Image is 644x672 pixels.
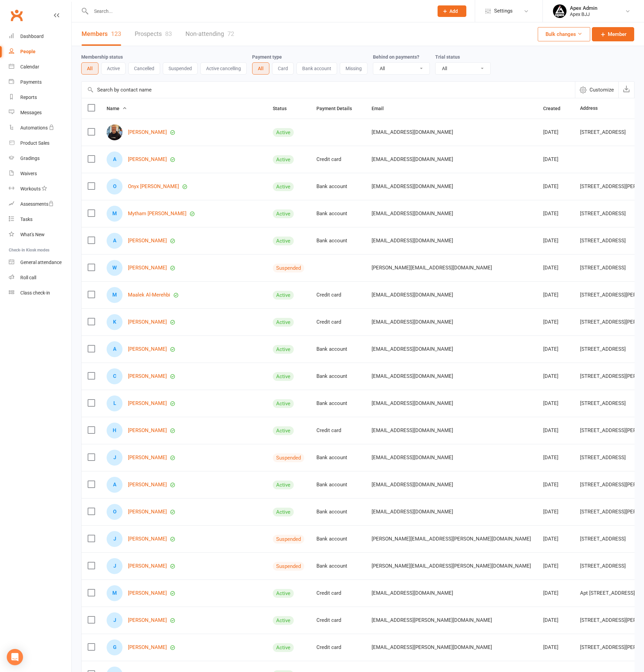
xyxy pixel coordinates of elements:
[316,346,359,352] div: Bank account
[543,482,568,488] div: [DATE]
[372,343,453,355] span: [EMAIL_ADDRESS][DOMAIN_NAME]
[89,6,429,16] input: Search...
[273,155,294,164] div: Active
[20,171,37,176] div: Waivers
[273,399,294,408] div: Active
[227,30,234,37] div: 72
[273,372,294,381] div: Active
[9,136,71,151] a: Product Sales
[372,153,453,166] span: [EMAIL_ADDRESS][DOMAIN_NAME]
[372,104,391,113] button: Email
[372,424,453,437] span: [EMAIL_ADDRESS][DOMAIN_NAME]
[128,129,167,135] a: [PERSON_NAME]
[543,238,568,244] div: [DATE]
[107,260,123,276] div: Wahid
[107,233,123,249] div: Abid
[543,265,568,271] div: [DATE]
[273,182,294,191] div: Active
[372,505,453,518] span: [EMAIL_ADDRESS][DOMAIN_NAME]
[9,59,71,75] a: Calendar
[543,617,568,623] div: [DATE]
[107,106,127,111] span: Name
[449,8,458,14] span: Add
[372,207,453,220] span: [EMAIL_ADDRESS][DOMAIN_NAME]
[543,184,568,189] div: [DATE]
[316,455,359,461] div: Bank account
[543,536,568,542] div: [DATE]
[128,346,167,352] a: [PERSON_NAME]
[316,104,359,113] button: Payment Details
[373,54,419,60] label: Behind on payments?
[438,5,466,17] button: Add
[372,370,453,383] span: [EMAIL_ADDRESS][DOMAIN_NAME]
[128,373,167,379] a: [PERSON_NAME]
[316,428,359,433] div: Credit card
[9,285,71,301] a: Class kiosk mode
[81,54,123,60] label: Membership status
[20,140,49,146] div: Product Sales
[316,617,359,623] div: Credit card
[273,106,294,111] span: Status
[165,30,172,37] div: 83
[316,211,359,217] div: Bank account
[9,227,71,242] a: What's New
[20,260,62,265] div: General attendance
[273,535,304,544] div: Suspended
[200,62,247,75] button: Active cancelling
[9,105,71,120] a: Messages
[107,423,123,439] div: Husny
[252,54,282,60] label: Payment type
[185,22,234,46] a: Non-attending72
[128,645,167,650] a: [PERSON_NAME]
[372,532,531,545] span: [PERSON_NAME][EMAIL_ADDRESS][PERSON_NAME][DOMAIN_NAME]
[316,184,359,189] div: Bank account
[128,157,167,162] a: [PERSON_NAME]
[107,450,123,466] div: Justin
[20,186,41,191] div: Workouts
[372,288,453,301] span: [EMAIL_ADDRESS][DOMAIN_NAME]
[107,531,123,547] div: Julius Joseph
[107,585,123,601] div: Mohamed
[372,641,492,654] span: [EMAIL_ADDRESS][PERSON_NAME][DOMAIN_NAME]
[372,559,531,572] span: [PERSON_NAME][EMAIL_ADDRESS][PERSON_NAME][DOMAIN_NAME]
[9,166,71,181] a: Waivers
[273,643,294,652] div: Active
[128,455,167,461] a: [PERSON_NAME]
[111,30,121,37] div: 123
[340,62,368,75] button: Missing
[608,30,626,38] span: Member
[128,428,167,433] a: [PERSON_NAME]
[128,590,167,596] a: [PERSON_NAME]
[316,509,359,515] div: Bank account
[273,104,294,113] button: Status
[20,217,32,222] div: Tasks
[316,401,359,406] div: Bank account
[135,22,172,46] a: Prospects83
[20,232,45,237] div: What's New
[128,509,167,515] a: [PERSON_NAME]
[372,126,453,139] span: [EMAIL_ADDRESS][DOMAIN_NAME]
[107,287,123,303] div: Maalek
[9,29,71,44] a: Dashboard
[273,264,304,272] div: Suspended
[543,563,568,569] div: [DATE]
[8,7,25,24] a: Clubworx
[82,82,575,98] input: Search by contact name
[9,75,71,90] a: Payments
[273,318,294,327] div: Active
[128,292,170,298] a: Maalek Al-Merehbi
[543,129,568,135] div: [DATE]
[101,62,126,75] button: Active
[107,477,123,493] div: Adem
[20,290,50,296] div: Class check-in
[128,563,167,569] a: [PERSON_NAME]
[273,209,294,218] div: Active
[372,478,453,491] span: [EMAIL_ADDRESS][DOMAIN_NAME]
[20,79,42,85] div: Payments
[273,562,304,571] div: Suspended
[316,238,359,244] div: Bank account
[372,315,453,328] span: [EMAIL_ADDRESS][DOMAIN_NAME]
[316,106,359,111] span: Payment Details
[273,426,294,435] div: Active
[590,86,614,94] span: Customize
